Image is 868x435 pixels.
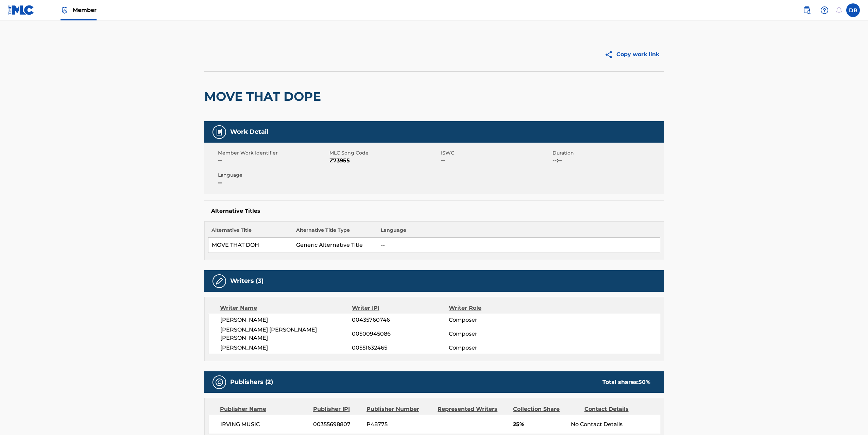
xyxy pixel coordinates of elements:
[220,405,308,413] div: Publisher Name
[230,277,263,285] h5: Writers (3)
[367,420,432,429] span: P48775
[449,304,537,312] div: Writer Role
[449,316,537,324] span: Composer
[438,405,508,413] div: Represented Writers
[215,277,223,285] img: Writers
[208,238,293,253] td: MOVE THAT DOH
[352,344,448,352] span: 00551632465
[600,46,664,63] button: Copy work link
[220,420,308,429] span: IRVING MUSIC
[211,208,657,214] h5: Alternative Titles
[293,238,377,253] td: Generic Alternative Title
[73,6,97,14] span: Member
[215,128,223,136] img: Work Detail
[230,128,268,136] h5: Work Detail
[208,227,293,238] th: Alternative Title
[218,157,328,165] span: --
[639,379,650,385] span: 50 %
[220,316,352,324] span: [PERSON_NAME]
[602,378,650,386] div: Total shares:
[449,330,537,338] span: Composer
[204,89,324,104] h2: MOVE THAT DOPE
[367,405,432,413] div: Publisher Number
[329,157,439,165] span: Z73955
[513,420,566,429] span: 25%
[218,172,328,179] span: Language
[218,149,328,157] span: Member Work Identifier
[220,326,352,342] span: [PERSON_NAME] [PERSON_NAME] [PERSON_NAME]
[8,5,34,15] img: MLC Logo
[293,227,377,238] th: Alternative Title Type
[377,227,660,238] th: Language
[818,3,831,17] div: Help
[352,304,449,312] div: Writer IPI
[313,405,361,413] div: Publisher IPI
[313,420,361,429] span: 00355698807
[820,6,829,14] img: help
[61,6,69,14] img: Top Rightsholder
[220,344,352,352] span: [PERSON_NAME]
[800,3,814,17] a: Public Search
[215,378,223,386] img: Publishers
[441,157,551,165] span: --
[230,378,273,386] h5: Publishers (2)
[835,7,842,14] div: Notifications
[513,405,579,413] div: Collection Share
[329,149,439,157] span: MLC Song Code
[605,50,616,59] img: Copy work link
[571,420,660,429] div: No Contact Details
[377,238,660,253] td: --
[803,6,811,14] img: search
[449,344,537,352] span: Composer
[441,149,551,157] span: ISWC
[352,316,448,324] span: 00435760746
[834,402,868,435] iframe: Chat Widget
[220,304,352,312] div: Writer Name
[552,157,662,165] span: --:--
[552,149,662,157] span: Duration
[352,330,448,338] span: 00500945086
[218,179,328,187] span: --
[584,405,650,413] div: Contact Details
[846,3,860,17] div: User Menu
